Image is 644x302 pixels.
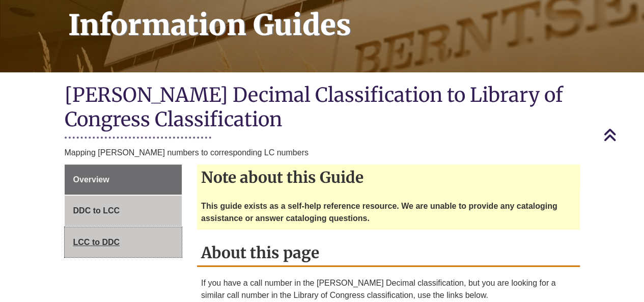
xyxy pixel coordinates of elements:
span: DDC to LCC [73,206,120,215]
strong: This guide exists as a self-help reference resource. We are unable to provide any cataloging assi... [201,202,557,223]
a: Overview [65,164,182,195]
a: Back to Top [603,128,641,142]
span: LCC to DDC [73,238,120,246]
p: If you have a call number in the [PERSON_NAME] Decimal classification, but you are looking for a ... [201,277,576,301]
a: DDC to LCC [65,196,182,226]
span: Overview [73,175,109,184]
div: Guide Page Menu [65,164,182,258]
span: Mapping [PERSON_NAME] numbers to corresponding LC numbers [65,148,309,157]
a: LCC to DDC [65,227,182,258]
h1: [PERSON_NAME] Decimal Classification to Library of Congress Classification [65,83,580,134]
h2: Note about this Guide [197,164,580,190]
h2: About this page [197,240,580,267]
